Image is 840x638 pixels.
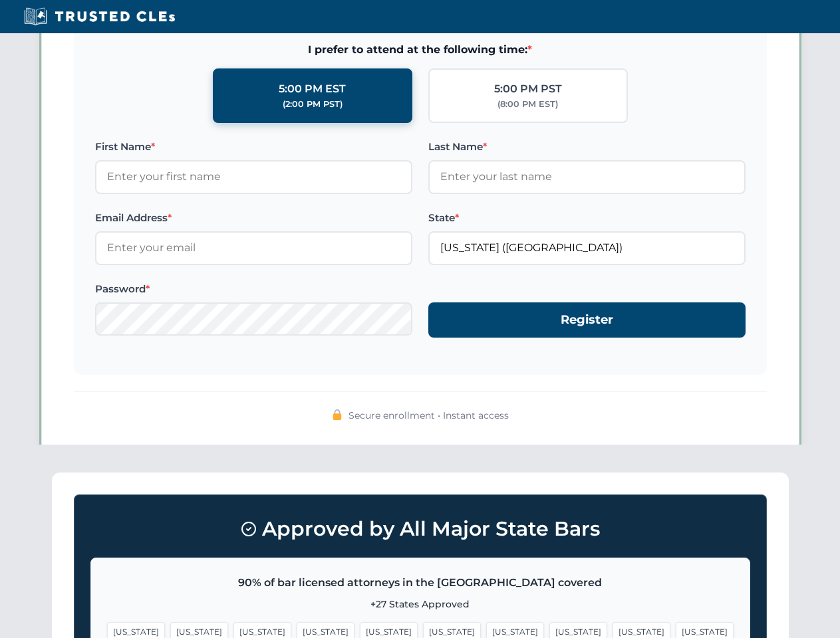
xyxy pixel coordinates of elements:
[428,210,746,226] label: State
[107,574,734,591] p: 90% of bar licensed attorneys in the [GEOGRAPHIC_DATA] covered
[332,409,343,420] img: 🔒
[20,7,179,27] img: Trusted CLEs
[349,408,509,423] span: Secure enrollment • Instant access
[497,98,558,111] div: (8:00 PM EST)
[95,281,412,297] label: Password
[428,139,746,155] label: Last Name
[283,98,343,111] div: (2:00 PM PST)
[95,139,412,155] label: First Name
[494,80,562,98] div: 5:00 PM PST
[279,80,346,98] div: 5:00 PM EST
[95,210,412,226] label: Email Address
[107,597,734,611] p: +27 States Approved
[428,302,746,338] button: Register
[90,511,750,547] h3: Approved by All Major State Bars
[428,160,746,193] input: Enter your last name
[95,41,746,58] span: I prefer to attend at the following time:
[95,231,412,265] input: Enter your email
[95,160,412,193] input: Enter your first name
[428,231,746,265] input: Florida (FL)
